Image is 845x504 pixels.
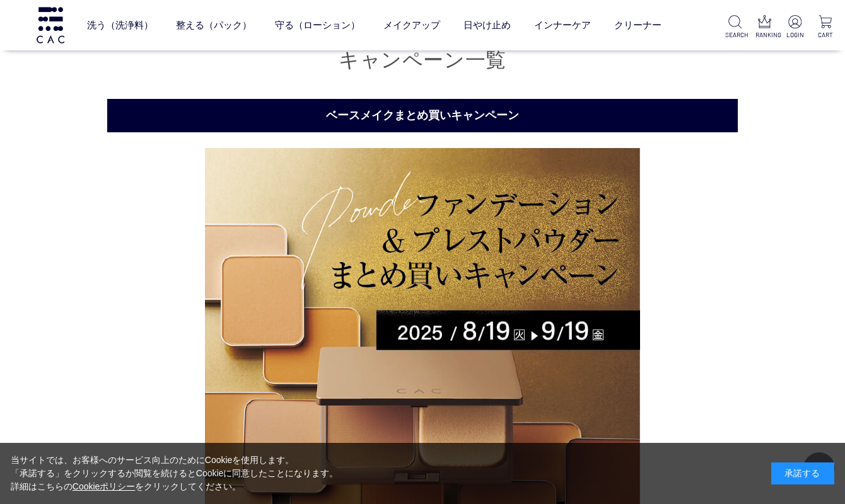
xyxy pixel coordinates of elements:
[725,30,745,40] p: SEARCH
[383,9,440,42] a: メイクアップ
[107,99,738,132] h2: ベースメイクまとめ買いキャンペーン
[534,9,591,42] a: インナーケア
[725,15,745,40] a: SEARCH
[463,9,511,42] a: 日やけ止め
[771,462,834,484] div: 承諾する
[275,9,360,42] a: 守る（ローション）
[73,481,136,491] a: Cookieポリシー
[815,15,835,40] a: CART
[176,9,252,42] a: 整える（パック）
[35,7,66,43] img: logo
[786,30,805,40] p: LOGIN
[614,9,661,42] a: クリーナー
[755,15,775,40] a: RANKING
[786,15,805,40] a: LOGIN
[87,9,153,42] a: 洗う（洗浄料）
[11,454,339,493] div: 当サイトでは、お客様へのサービス向上のためにCookieを使用します。 「承諾する」をクリックするか閲覧を続けるとCookieに同意したことになります。 詳細はこちらの をクリックしてください。
[755,30,775,40] p: RANKING
[815,30,835,40] p: CART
